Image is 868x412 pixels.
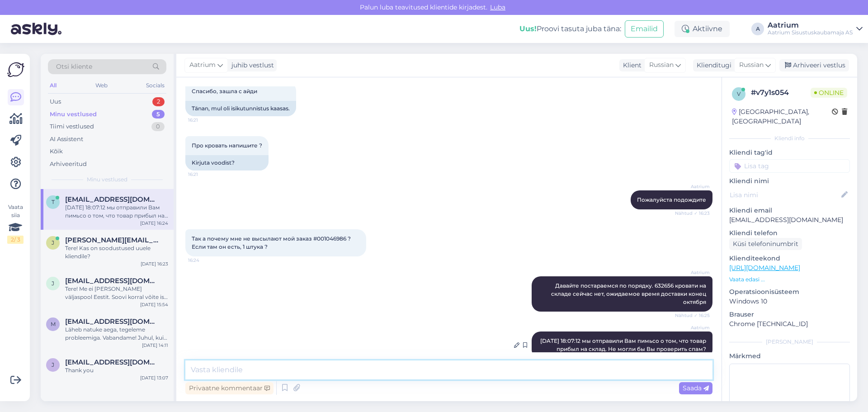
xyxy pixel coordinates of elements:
[779,59,849,71] div: Arhiveeri vestlus
[189,60,216,70] span: Aatrium
[188,257,222,264] span: 16:24
[185,382,274,394] div: Privaatne kommentaar
[729,338,850,346] div: [PERSON_NAME]
[65,358,159,366] span: jawdatperez@icloud.com
[188,171,222,178] span: 16:21
[185,101,296,116] div: Tänan, mul oli isikutunnistus kaasas.
[65,326,168,342] div: Läheb natuke aega, tegeleme probleemiga. Vabandame! Juhul, kui soovite tellida, siis palun tehke ...
[188,117,222,123] span: 16:21
[729,287,850,297] p: Operatsioonisüsteem
[729,215,850,225] p: [EMAIL_ADDRESS][DOMAIN_NAME]
[151,122,165,131] div: 0
[676,269,710,276] span: Aatrium
[87,175,127,184] span: Minu vestlused
[729,254,850,263] p: Klienditeekond
[637,196,706,203] span: Пожалуйста подождите
[693,61,731,70] div: Klienditugi
[768,22,863,36] a: AatriumAatrium Sisustuskaubamaja AS
[144,80,166,91] div: Socials
[729,238,802,250] div: Küsi telefoninumbrit
[737,90,741,97] span: v
[729,134,850,142] div: Kliendi info
[7,236,24,244] div: 2 / 3
[732,107,832,126] div: [GEOGRAPHIC_DATA], [GEOGRAPHIC_DATA]
[729,228,850,238] p: Kliendi telefon
[228,61,274,70] div: juhib vestlust
[551,282,708,305] span: Давайте постараемся по порядку. 632656 кровати на складе сейчас нет, ожидаемое время доставки кон...
[192,235,352,250] span: Так а почему мне не высылают мой заказ #001046986 ? Если там он есть, 1 штука ?
[52,361,54,368] span: j
[140,301,168,308] div: [DATE] 15:54
[52,199,55,205] span: t
[50,122,94,131] div: Tiimi vestlused
[65,317,159,326] span: maris.murumaa@gmail.com
[65,277,159,285] span: juta.maskalane@gmail.com
[65,204,168,220] div: [DATE] 18:07:12 мы отправили Вам пимьсо о том, что товар прибыл на склад. Не могли бы Вы проверит...
[811,88,847,98] span: Online
[50,110,97,119] div: Minu vestlused
[7,61,24,78] img: Askly Logo
[50,147,63,156] div: Kõik
[65,285,168,301] div: Tere! Me ei [PERSON_NAME] väljaspool Eestit. Soovi korral võite ise transpordi tellida, kui telli...
[729,206,850,215] p: Kliendi email
[192,88,257,95] span: Спасибо, зашла с айди
[142,342,168,349] div: [DATE] 14:11
[487,3,508,11] span: Luba
[50,160,87,169] div: Arhiveeritud
[94,80,109,91] div: Web
[730,190,840,200] input: Lisa nimi
[52,239,54,246] span: J
[141,260,168,267] div: [DATE] 16:23
[65,236,159,244] span: Jelena.poletajeva@gmail.com
[50,97,61,106] div: Uus
[152,97,165,106] div: 2
[7,203,24,244] div: Vaata siia
[768,29,853,36] div: Aatrium Sisustuskaubamaja AS
[729,148,850,157] p: Kliendi tag'id
[519,24,621,34] div: Proovi tasuta juba täna:
[729,310,850,319] p: Brauser
[729,264,800,272] a: [URL][DOMAIN_NAME]
[729,176,850,186] p: Kliendi nimi
[675,210,710,217] span: Nähtud ✓ 16:23
[739,60,764,70] span: Russian
[50,135,83,144] div: AI Assistent
[540,337,708,352] span: [DATE] 18:07:12 мы отправили Вам пимьсо о том, что товар прибыл на склад. Не могли бы Вы проверит...
[676,324,710,331] span: Aatrium
[65,366,168,374] div: Thank you
[729,319,850,329] p: Chrome [TECHNICAL_ID]
[65,244,168,260] div: Tere! Kas on soodustused uuele kliendile?
[619,61,642,70] div: Klient
[48,80,58,91] div: All
[683,384,709,392] span: Saada
[140,374,168,381] div: [DATE] 13:07
[140,220,168,227] div: [DATE] 16:24
[729,351,850,361] p: Märkmed
[152,110,165,119] div: 5
[185,155,269,170] div: Kirjuta voodist?
[675,312,710,319] span: Nähtud ✓ 16:25
[56,62,92,71] span: Otsi kliente
[729,275,850,284] p: Vaata edasi ...
[625,20,664,38] button: Emailid
[51,321,56,327] span: m
[729,159,850,173] input: Lisa tag
[65,195,159,204] span: taner888@online.ee
[751,23,764,35] div: A
[768,22,853,29] div: Aatrium
[675,21,730,37] div: Aktiivne
[729,297,850,306] p: Windows 10
[751,87,811,98] div: # v7y1s054
[519,24,537,33] b: Uus!
[192,142,262,149] span: Про кровать напишите ?
[676,183,710,190] span: Aatrium
[52,280,54,287] span: j
[649,60,674,70] span: Russian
